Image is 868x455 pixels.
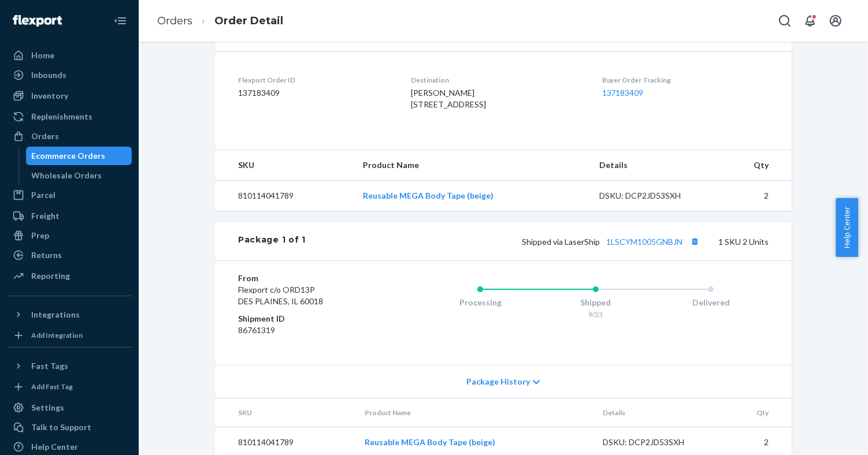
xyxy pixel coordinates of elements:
[7,186,132,204] a: Parcel
[31,111,92,122] div: Replenishments
[599,190,708,202] div: DSKU: DCP2JD53SXH
[411,88,486,109] span: [PERSON_NAME] [STREET_ADDRESS]
[7,207,132,225] a: Freight
[717,150,792,181] th: Qty
[355,398,593,427] th: Product Name
[593,398,721,427] th: Details
[31,441,78,453] div: Help Center
[363,191,494,200] a: Reusable MEGA Body Tape (beige)
[836,198,858,257] button: Help Center
[7,418,132,437] a: Talk to Support
[31,189,55,201] div: Parcel
[7,66,132,84] a: Inbounds
[721,398,792,427] th: Qty
[717,181,792,211] td: 2
[306,234,769,249] div: 1 SKU 2 Units
[31,210,60,222] div: Freight
[354,150,589,181] th: Product Name
[31,382,73,391] div: Add Fast Tag
[590,150,717,181] th: Details
[7,127,132,146] a: Orders
[26,147,132,165] a: Ecommerce Orders
[606,237,682,247] a: 1LSCYM1005GNBJN
[238,285,323,306] span: Flexport c/o ORD13P DES PLAINES, IL 60018
[824,9,847,32] button: Open account menu
[31,360,68,372] div: Fast Tags
[238,234,306,249] div: Package 1 of 1
[215,150,354,181] th: SKU
[31,309,80,320] div: Integrations
[238,313,376,325] dt: Shipment ID
[603,437,711,448] div: DSKU: DCP2JD53SXH
[31,50,54,61] div: Home
[7,226,132,245] a: Prep
[7,329,132,342] a: Add Integration
[31,249,62,261] div: Returns
[7,87,132,105] a: Inventory
[238,87,392,99] dd: 137183409
[7,357,132,375] button: Fast Tags
[365,437,495,447] a: Reusable MEGA Body Tape (beige)
[31,270,70,282] div: Reporting
[148,4,292,38] ol: breadcrumbs
[31,230,49,241] div: Prep
[538,297,654,308] div: Shipped
[522,237,702,247] span: Shipped via LaserShip
[538,309,654,319] div: 9/23
[238,273,376,284] dt: From
[7,107,132,126] a: Replenishments
[157,14,192,27] a: Orders
[238,75,392,85] dt: Flexport Order ID
[214,14,283,27] a: Order Detail
[32,150,106,162] div: Ecommerce Orders
[31,402,64,413] div: Settings
[7,246,132,264] a: Returns
[602,88,644,98] a: 137183409
[26,166,132,185] a: Wholesale Orders
[32,170,102,181] div: Wholesale Orders
[422,297,538,308] div: Processing
[7,398,132,417] a: Settings
[773,9,796,32] button: Open Search Box
[215,181,354,211] td: 810114041789
[799,9,822,32] button: Open notifications
[31,130,59,142] div: Orders
[215,398,355,427] th: SKU
[7,380,132,394] a: Add Fast Tag
[238,325,376,336] dd: 86761319
[31,330,83,340] div: Add Integration
[31,422,91,433] div: Talk to Support
[13,15,62,27] img: Flexport logo
[7,267,132,285] a: Reporting
[7,305,132,324] button: Integrations
[31,90,68,102] div: Inventory
[411,75,583,85] dt: Destination
[31,69,66,81] div: Inbounds
[466,376,530,387] span: Package History
[653,297,769,308] div: Delivered
[7,46,132,65] a: Home
[687,234,702,249] button: Copy tracking number
[109,9,132,32] button: Close Navigation
[602,75,769,85] dt: Buyer Order Tracking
